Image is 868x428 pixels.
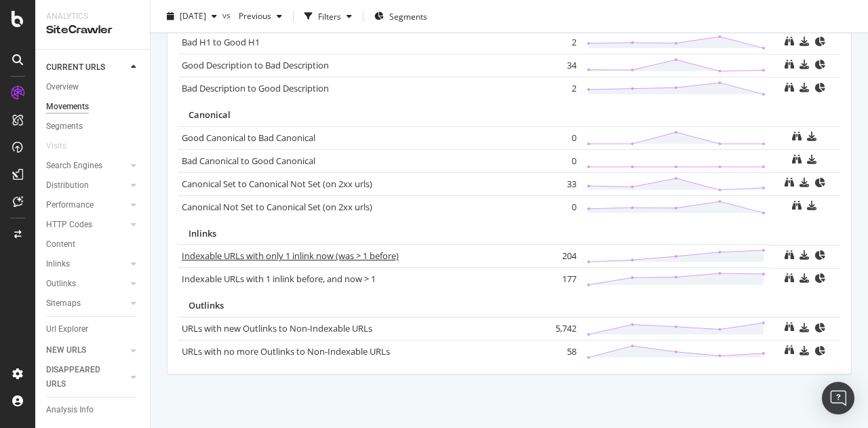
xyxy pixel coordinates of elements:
[46,198,94,212] div: Performance
[46,178,127,193] a: Distribution
[299,5,357,27] button: Filters
[46,363,127,391] a: DISAPPEARED URLS
[526,149,580,172] td: 0
[182,345,390,357] a: URLs with no more Outlinks to Non-Indexable URLs
[46,22,139,38] div: SiteCrawler
[46,277,76,291] div: Outlinks
[526,317,580,340] td: 5,742
[233,10,271,22] span: Previous
[233,5,288,27] button: Previous
[182,273,376,285] a: Indexable URLs with 1 inlink before, and now > 1
[46,159,127,173] a: Search Engines
[526,126,580,149] td: 0
[180,10,206,22] span: 2025 Oct. 6th
[46,159,102,173] div: Search Engines
[46,60,105,75] div: CURRENT URLS
[46,343,127,357] a: NEW URLS
[526,340,580,363] td: 58
[46,100,140,114] a: Movements
[46,119,140,134] a: Segments
[46,343,86,357] div: NEW URLS
[46,119,83,134] div: Segments
[526,245,580,268] td: 204
[46,80,140,94] a: Overview
[46,257,127,271] a: Inlinks
[46,80,79,94] div: Overview
[46,403,140,417] a: Analysis Info
[46,296,81,311] div: Sitemaps
[526,77,580,100] td: 2
[46,257,70,271] div: Inlinks
[822,382,854,414] div: Open Intercom Messenger
[46,403,94,417] div: Analysis Info
[46,178,89,193] div: Distribution
[46,139,80,153] a: Visits
[46,60,127,75] a: CURRENT URLS
[526,268,580,291] td: 177
[189,109,231,121] span: Canonical
[182,155,315,167] a: Bad Canonical to Good Canonical
[46,139,66,153] div: Visits
[46,100,89,114] div: Movements
[182,178,372,190] a: Canonical Set to Canonical Not Set (on 2xx urls)
[182,82,329,94] a: Bad Description to Good Description
[161,5,222,27] button: [DATE]
[182,322,372,334] a: URLs with new Outlinks to Non-Indexable URLs
[46,322,140,336] a: Url Explorer
[46,277,127,291] a: Outlinks
[46,11,139,22] div: Analytics
[46,198,127,212] a: Performance
[46,237,75,252] div: Content
[182,59,329,71] a: Good Description to Bad Description
[222,9,233,20] span: vs
[182,132,315,144] a: Good Canonical to Bad Canonical
[389,10,427,22] span: Segments
[369,5,433,27] button: Segments
[182,250,399,262] a: Indexable URLs with only 1 inlink now (was > 1 before)
[189,227,216,239] span: Inlinks
[318,10,341,22] div: Filters
[46,237,140,252] a: Content
[46,218,127,232] a: HTTP Codes
[46,363,115,391] div: DISAPPEARED URLS
[46,296,127,311] a: Sitemaps
[526,172,580,195] td: 33
[182,201,372,213] a: Canonical Not Set to Canonical Set (on 2xx urls)
[189,299,224,311] span: Outlinks
[182,36,260,48] a: Bad H1 to Good H1
[526,54,580,77] td: 34
[526,195,580,218] td: 0
[46,322,88,336] div: Url Explorer
[46,218,92,232] div: HTTP Codes
[526,31,580,54] td: 2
